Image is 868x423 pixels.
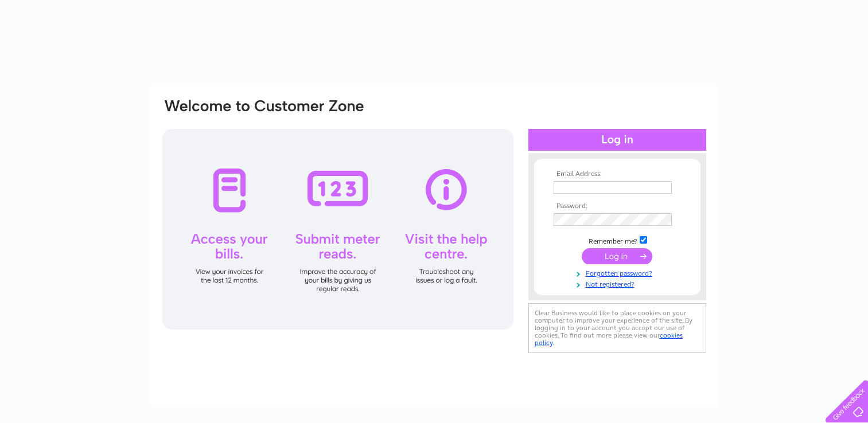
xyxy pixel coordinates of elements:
th: Email Address: [551,170,684,178]
td: Remember me? [551,234,684,246]
a: Not registered? [554,278,684,289]
a: cookies policy [535,331,683,347]
a: Forgotten password? [554,267,684,278]
th: Password: [551,202,684,210]
input: Submit [582,248,652,264]
div: Clear Business would like to place cookies on your computer to improve your experience of the sit... [528,303,706,353]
